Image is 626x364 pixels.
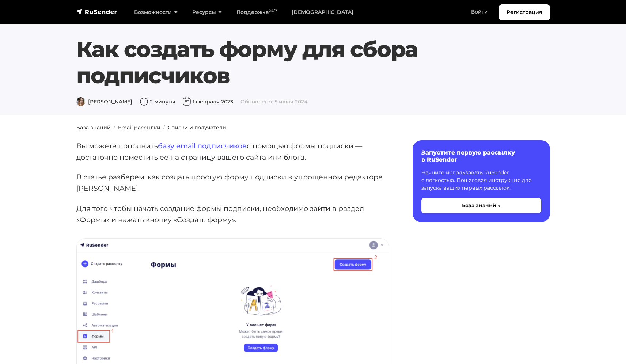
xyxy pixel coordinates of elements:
span: [PERSON_NAME] [76,98,132,105]
img: Дата публикации [182,97,191,106]
a: Регистрация [499,4,550,20]
a: Email рассылки [118,124,160,131]
img: RuSender [76,8,117,15]
p: Начните использовать RuSender с легкостью. Пошаговая инструкция для запуска ваших первых рассылок. [421,169,541,192]
img: Время чтения [140,97,148,106]
h6: Запустите первую рассылку в RuSender [421,149,541,163]
span: 2 минуты [140,98,175,105]
h1: Как создать форму для сбора подписчиков [76,36,550,89]
a: База знаний [76,124,111,131]
a: базу email подписчиков [158,141,247,150]
sup: 24/7 [269,8,277,13]
a: Войти [464,4,495,19]
span: 1 февраля 2023 [182,98,233,105]
p: Вы можете пополнить с помощью формы подписки — достаточно поместить ее на страницу вашего сайта и... [76,140,389,163]
a: Возможности [127,5,185,20]
span: Обновлено: 5 июля 2024 [240,98,307,105]
a: Запустите первую рассылку в RuSender Начните использовать RuSender с легкостью. Пошаговая инструк... [413,140,550,222]
a: Списки и получатели [168,124,226,131]
a: Поддержка24/7 [229,5,284,20]
a: [DEMOGRAPHIC_DATA] [284,5,361,20]
p: Для того чтобы начать создание формы подписки, необходимо зайти в раздел «Формы» и нажать кнопку ... [76,203,389,225]
p: В статье разберем, как создать простую форму подписки в упрощенном редакторе [PERSON_NAME]. [76,171,389,194]
button: База знаний → [421,198,541,213]
a: Ресурсы [185,5,229,20]
nav: breadcrumb [72,124,554,132]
